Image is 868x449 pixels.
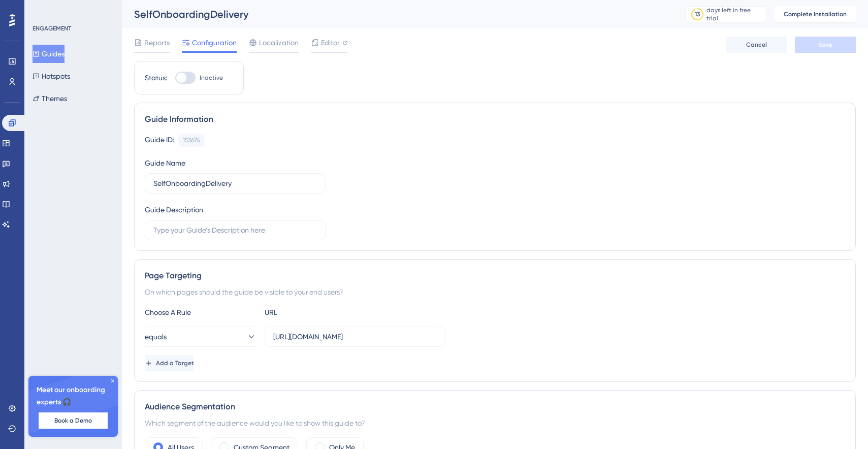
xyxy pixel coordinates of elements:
button: Complete Installation [775,6,856,22]
div: Guide Description [145,204,203,216]
span: Reports [144,37,170,49]
input: Type your Guide’s Name here [153,178,317,189]
span: Meet our onboarding experts 🎧 [37,384,110,408]
div: 13 [695,10,700,18]
span: Localization [259,37,299,49]
button: Add a Target [145,355,194,371]
button: Cancel [726,37,787,53]
div: Guide Name [145,157,185,169]
span: Add a Target [156,359,194,367]
div: On which pages should the guide be visible to your end users? [145,286,845,298]
button: Save [795,37,856,53]
button: Book a Demo [39,412,108,429]
button: Hotspots [33,67,70,85]
input: yourwebsite.com/path [273,331,437,342]
div: Choose A Rule [145,306,256,318]
div: Status: [145,72,167,84]
input: Type your Guide’s Description here [153,224,317,236]
div: Guide Information [145,113,845,125]
button: equals [145,327,256,347]
div: ENGAGEMENT [33,24,71,33]
span: Inactive [200,74,223,82]
div: SelfOnboardingDelivery [134,7,660,21]
div: 153674 [183,136,200,144]
div: Audience Segmentation [145,401,845,413]
span: Save [818,41,832,49]
button: Themes [33,89,67,108]
span: Configuration [192,37,237,49]
button: Guides [33,45,65,63]
span: Editor [321,37,340,49]
div: URL [265,306,376,318]
span: equals [145,331,167,343]
span: Complete Installation [784,10,847,18]
div: days left in free trial [706,6,763,22]
span: Cancel [746,41,767,49]
div: Which segment of the audience would you like to show this guide to? [145,417,845,429]
div: Guide ID: [145,134,174,147]
div: Page Targeting [145,270,845,282]
span: Book a Demo [54,416,92,425]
